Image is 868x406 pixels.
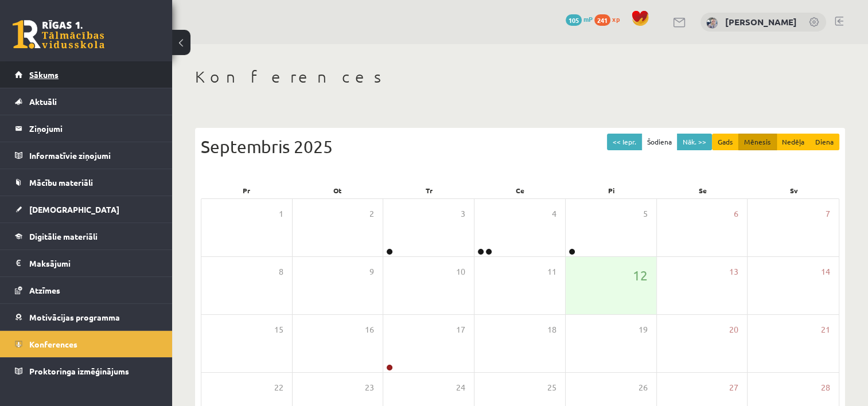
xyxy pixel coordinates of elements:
span: Sākums [29,69,59,80]
span: 6 [734,208,738,220]
legend: Ziņojumi [29,115,158,142]
span: 12 [633,266,648,285]
span: 20 [729,323,738,336]
span: xp [612,14,620,24]
a: Rīgas 1. Tālmācības vidusskola [13,20,104,49]
a: Proktoringa izmēģinājums [15,358,158,384]
span: 1 [279,208,283,220]
span: 22 [274,381,283,394]
span: Motivācijas programma [29,312,120,322]
span: 11 [547,266,556,278]
span: 105 [566,14,582,26]
button: Mēnesis [738,134,777,150]
span: 2 [369,208,374,220]
span: 23 [365,381,374,394]
span: 241 [594,14,610,26]
a: Atzīmes [15,277,158,303]
span: Konferences [29,339,77,349]
span: 7 [826,208,830,220]
legend: Informatīvie ziņojumi [29,142,158,169]
span: 24 [456,381,465,394]
a: Konferences [15,331,158,357]
a: Maksājumi [15,250,158,276]
a: 105 mP [566,14,593,24]
img: Kristīne Vītola [706,17,718,29]
div: Septembris 2025 [201,134,839,159]
span: 19 [639,323,648,336]
span: Atzīmes [29,285,60,295]
div: Pr [201,182,292,198]
span: 4 [552,208,556,220]
a: Sākums [15,61,158,88]
a: [DEMOGRAPHIC_DATA] [15,196,158,222]
div: Ce [474,182,566,198]
button: Diena [809,134,839,150]
a: Ziņojumi [15,115,158,142]
a: Motivācijas programma [15,304,158,330]
legend: Maksājumi [29,250,158,276]
span: [DEMOGRAPHIC_DATA] [29,204,119,214]
a: Digitālie materiāli [15,223,158,249]
span: 15 [274,323,283,336]
button: Gads [712,134,739,150]
a: Aktuāli [15,88,158,115]
span: 10 [456,266,465,278]
span: 25 [547,381,556,394]
a: 241 xp [594,14,625,24]
div: Pi [566,182,657,198]
span: 14 [821,266,830,278]
span: 27 [729,381,738,394]
a: Informatīvie ziņojumi [15,142,158,169]
span: 5 [643,208,648,220]
span: Mācību materiāli [29,177,93,188]
div: Se [657,182,748,198]
span: 13 [729,266,738,278]
button: Nedēļa [776,134,810,150]
button: << Iepr. [607,134,642,150]
button: Nāk. >> [677,134,712,150]
span: 18 [547,323,556,336]
div: Ot [292,182,383,198]
span: 26 [639,381,648,394]
a: Mācību materiāli [15,169,158,196]
span: 8 [279,266,283,278]
div: Tr [383,182,474,198]
span: mP [583,14,593,24]
div: Sv [748,182,839,198]
span: 9 [369,266,374,278]
span: Aktuāli [29,96,57,107]
span: 17 [456,323,465,336]
span: 3 [461,208,465,220]
span: Digitālie materiāli [29,231,98,241]
button: Šodiena [641,134,678,150]
span: 28 [821,381,830,394]
a: [PERSON_NAME] [725,16,797,28]
h1: Konferences [195,67,845,87]
span: Proktoringa izmēģinājums [29,366,129,376]
span: 21 [821,323,830,336]
span: 16 [365,323,374,336]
